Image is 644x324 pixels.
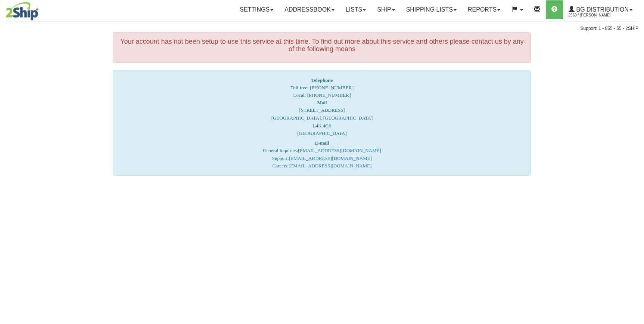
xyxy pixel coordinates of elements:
a: Shipping lists [401,0,462,19]
span: Toll free: [PHONE_NUMBER] Local: [PHONE_NUMBER] [290,77,354,98]
a: Ship [371,0,400,19]
strong: Telephone [311,77,333,83]
span: 2569 / [PERSON_NAME] [569,12,625,19]
div: Support: 1 - 855 - 55 - 2SHIP [6,25,638,32]
font: General Inquiries: Support: Careers: [263,140,381,169]
a: Lists [340,0,371,19]
a: [EMAIL_ADDRESS][DOMAIN_NAME] [289,155,372,161]
a: [EMAIL_ADDRESS][DOMAIN_NAME] [289,163,371,169]
a: Reports [462,0,506,19]
a: Settings [234,0,279,19]
a: Addressbook [279,0,340,19]
strong: Mail [317,100,327,105]
h4: Your account has not been setup to use this service at this time. To find out more about this ser... [119,38,525,53]
img: logo2569.jpg [6,2,38,21]
strong: E-mail [315,140,329,146]
a: [EMAIL_ADDRESS][DOMAIN_NAME] [298,148,381,153]
font: [STREET_ADDRESS] [GEOGRAPHIC_DATA], [GEOGRAPHIC_DATA] L4K 4G9 [GEOGRAPHIC_DATA] [271,100,373,136]
span: BG Distribution [575,6,629,13]
iframe: chat widget [627,124,643,200]
a: BG Distribution 2569 / [PERSON_NAME] [563,0,638,19]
